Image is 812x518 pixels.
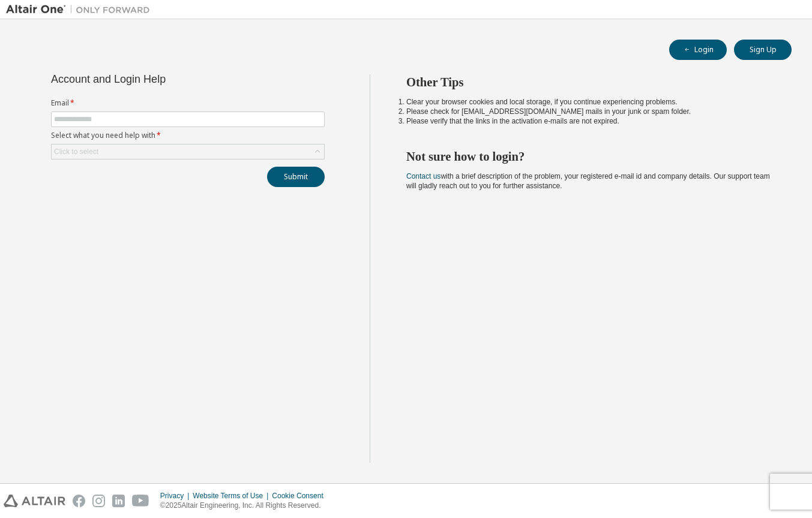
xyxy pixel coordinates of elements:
button: Submit [267,167,325,187]
button: Sign Up [734,40,792,60]
li: Please verify that the links in the activation e-mails are not expired. [406,116,770,126]
img: linkedin.svg [112,495,125,507]
label: Email [51,98,325,108]
img: facebook.svg [73,495,85,507]
div: Website Terms of Use [193,491,272,501]
img: youtube.svg [132,495,149,507]
div: Account and Login Help [51,74,270,84]
label: Select what you need help with [51,131,325,140]
span: with a brief description of the problem, your registered e-mail id and company details. Our suppo... [406,172,770,190]
a: Contact us [406,172,441,180]
h2: Not sure how to login? [406,149,770,164]
img: altair_logo.svg [4,495,65,507]
div: Click to select [52,144,324,159]
li: Please check for [EMAIL_ADDRESS][DOMAIN_NAME] mails in your junk or spam folder. [406,107,770,116]
img: instagram.svg [92,495,105,507]
h2: Other Tips [406,74,770,90]
p: © 2025 Altair Engineering, Inc. All Rights Reserved. [160,501,331,511]
div: Cookie Consent [272,491,330,501]
div: Privacy [160,491,193,501]
div: Click to select [54,147,98,156]
button: Login [669,40,727,60]
img: Altair One [6,4,156,16]
li: Clear your browser cookies and local storage, if you continue experiencing problems. [406,97,770,107]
